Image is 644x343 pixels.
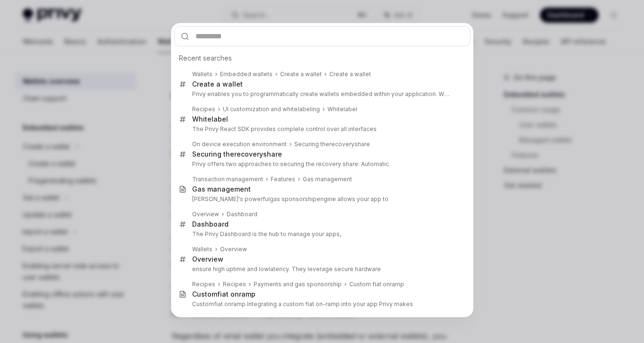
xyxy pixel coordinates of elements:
[227,211,257,218] b: Dashboard
[179,53,232,63] span: Recent searches
[234,150,263,158] b: recovery
[192,290,256,299] div: fiat onramp
[223,106,320,113] div: UI customization and whitelabeling
[192,211,219,218] div: Overview
[192,220,229,228] b: Dashboard
[303,176,352,183] div: Gas management
[192,160,450,168] p: Privy offers two approaches to securing the recovery share: Automatic
[192,70,212,78] div: Wallets
[220,246,247,253] div: Overview
[192,125,450,133] p: The Privy React SDK provides complete control over all interfaces
[192,300,214,308] b: Custom
[270,316,321,323] div: Process overview
[192,80,243,88] b: Create a wallet
[192,195,450,203] p: [PERSON_NAME]'s powerful engine allows your app to
[192,106,215,113] div: Recipes
[271,176,295,183] div: Features
[192,246,212,253] div: Wallets
[192,90,450,98] p: Privy enables you to programmatically create wallets embedded within your application. When you cre
[192,150,282,158] div: Securing the share
[329,70,371,78] div: Create a wallet
[254,281,342,288] div: Payments and gas sponsorship
[294,141,370,148] div: Securing the share
[192,141,287,148] div: On device execution environment
[220,70,273,78] div: Embedded wallets
[192,255,223,264] div: Overview
[192,316,263,323] div: Funding via bank account
[327,106,357,113] div: Whitelabel
[192,115,228,123] b: Whitelabel
[192,265,450,273] p: ensure high uptime and low . They leverage secure hardware
[192,230,450,238] p: The Privy Dashboard is the hub to manage your apps,
[192,290,217,298] b: Custom
[349,281,404,288] div: Custom fiat onramp
[280,70,322,78] div: Create a wallet
[223,281,246,288] div: Recipes
[192,185,251,193] div: Gas management
[192,281,215,288] div: Recipes
[192,300,450,308] p: fiat onramp Integrating a custom fiat on-ramp into your app Privy makes
[329,141,354,148] b: recovery
[192,176,263,183] div: Transaction management
[270,195,317,202] b: gas sponsorship
[269,265,289,273] b: latency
